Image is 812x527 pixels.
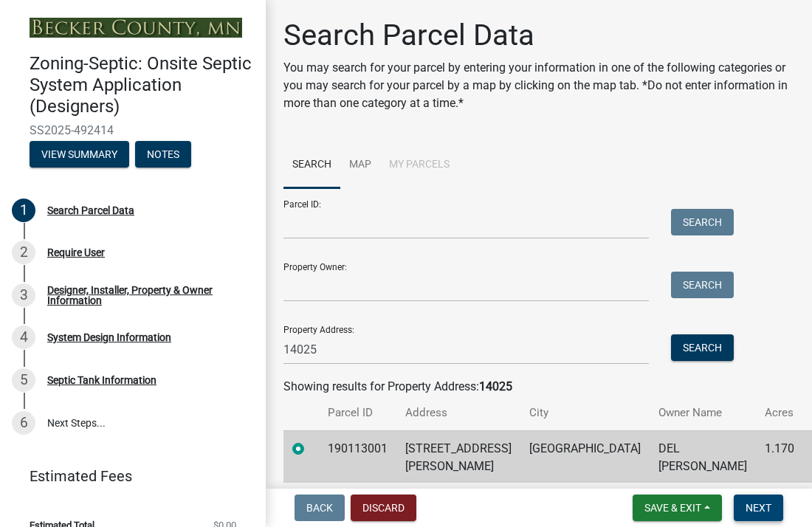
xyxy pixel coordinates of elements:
[283,142,340,189] a: Search
[12,325,35,349] div: 4
[30,141,129,168] button: View Summary
[650,430,756,484] td: DEL [PERSON_NAME]
[30,149,129,161] wm-modal-confirm: Summary
[340,142,380,189] a: Map
[135,149,191,161] wm-modal-confirm: Notes
[12,283,35,307] div: 3
[756,396,803,430] th: Acres
[671,209,734,235] button: Search
[633,495,722,521] button: Save & Exit
[283,378,794,396] div: Showing results for Property Address:
[47,332,171,342] div: System Design Information
[479,379,512,393] strong: 14025
[650,396,756,430] th: Owner Name
[12,368,35,392] div: 5
[12,461,242,491] a: Estimated Fees
[47,205,134,216] div: Search Parcel Data
[671,334,734,361] button: Search
[756,430,803,484] td: 1.170
[644,502,701,514] span: Save & Exit
[520,396,650,430] th: City
[396,430,520,484] td: [STREET_ADDRESS][PERSON_NAME]
[12,411,35,435] div: 6
[295,495,345,521] button: Back
[47,375,156,385] div: Septic Tank Information
[746,502,771,514] span: Next
[671,272,734,298] button: Search
[319,396,396,430] th: Parcel ID
[12,199,35,222] div: 1
[135,141,191,168] button: Notes
[283,59,794,112] p: You may search for your parcel by entering your information in one of the following categories or...
[351,495,416,521] button: Discard
[283,18,794,53] h1: Search Parcel Data
[734,495,783,521] button: Next
[520,430,650,484] td: [GEOGRAPHIC_DATA]
[396,396,520,430] th: Address
[319,430,396,484] td: 190113001
[306,502,333,514] span: Back
[47,285,242,306] div: Designer, Installer, Property & Owner Information
[30,18,242,38] img: Becker County, Minnesota
[30,53,254,117] h4: Zoning-Septic: Onsite Septic System Application (Designers)
[30,123,236,137] span: SS2025-492414
[47,247,105,258] div: Require User
[12,241,35,264] div: 2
